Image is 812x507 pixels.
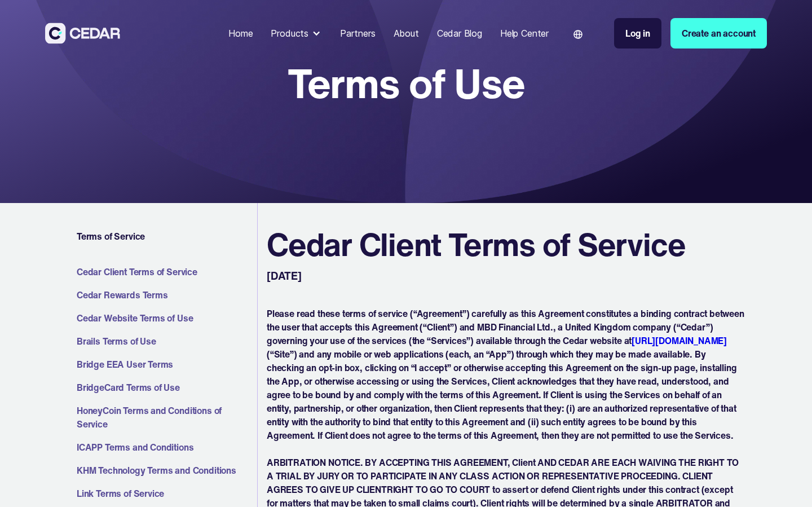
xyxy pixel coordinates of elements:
[267,268,304,284] p: [DATE]
[681,320,706,334] strong: Cedar
[77,404,253,431] a: HoneyCoin Terms and Conditions of Service
[614,18,661,49] a: Log in
[417,307,462,320] strong: Agreement
[267,226,685,263] h2: Cedar Client Terms of Service
[228,27,253,40] div: Home
[271,27,308,40] div: Products
[500,27,549,40] div: Help Center
[77,464,253,477] a: KHM Technology Terms and Conditions
[394,27,419,40] div: About
[267,442,744,456] p: ‍
[340,27,376,40] div: Partners
[77,381,253,394] a: BridgeCard Terms of Use
[77,334,253,348] a: Brails Terms of Use
[267,456,360,469] strong: ARBITRATION NOTICE
[77,358,253,371] a: Bridge EEA User Terms
[431,334,467,347] strong: Services
[267,307,744,442] p: Please read these terms of service (“ ”) carefully as this Agreement constitutes a binding contra...
[670,18,767,49] a: Create an account
[389,21,423,46] a: About
[496,21,553,46] a: Help Center
[274,347,290,361] strong: Site
[427,320,450,334] strong: Client
[437,27,482,40] div: Cedar Blog
[625,27,650,40] div: Log in
[77,440,253,454] a: ICAPP Terms and Conditions
[77,230,253,243] h4: Terms of Service
[288,64,525,103] h1: Terms of Use
[77,311,253,325] a: Cedar Website Terms of Use
[77,288,253,302] a: Cedar Rewards Terms
[336,21,380,46] a: Partners
[632,334,727,347] a: [URL][DOMAIN_NAME]
[77,487,253,500] a: Link Terms of Service
[433,21,487,46] a: Cedar Blog
[224,21,257,46] a: Home
[266,22,326,45] div: Products
[489,347,506,361] strong: App
[77,265,253,279] a: Cedar Client Terms of Service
